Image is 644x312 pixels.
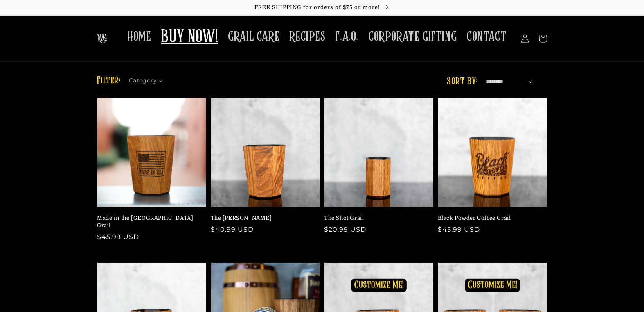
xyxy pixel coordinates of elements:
[466,29,507,45] span: CONTACT
[462,24,511,50] a: CONTACT
[223,24,284,50] a: GRAIL CARE
[335,29,358,45] span: F.A.Q.
[211,214,315,222] a: The [PERSON_NAME]
[368,29,457,45] span: CORPORATE GIFTING
[8,4,636,11] p: FREE SHIPPING for orders of $75 or more!
[122,24,156,50] a: HOME
[363,24,462,50] a: CORPORATE GIFTING
[284,24,330,50] a: RECIPES
[161,26,218,49] span: BUY NOW!
[228,29,279,45] span: GRAIL CARE
[127,29,151,45] span: HOME
[97,73,121,88] h2: Filter:
[330,24,363,50] a: F.A.Q.
[324,214,429,222] a: The Shot Grail
[447,77,477,87] label: Sort by:
[97,214,202,229] a: Made in the [GEOGRAPHIC_DATA] Grail
[97,34,107,43] img: The Whiskey Grail
[156,21,223,54] a: BUY NOW!
[438,214,543,222] a: Black Powder Coffee Grail
[129,76,157,85] span: Category
[129,74,168,83] summary: Category
[289,29,325,45] span: RECIPES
